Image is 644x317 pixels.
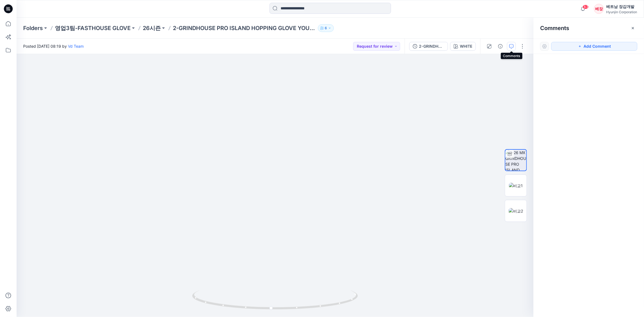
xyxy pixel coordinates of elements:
button: WHITE [450,42,476,51]
div: 베장 [594,4,604,14]
img: 2-26 MX GRINDHOUSE PRO ISLAND HOPPING GLOVE YOUTH [505,150,526,171]
span: 63 [583,5,589,9]
button: 2-GRINDHOUSE PRO ISLAND HOPPING GLOVE YOUTH [409,42,448,51]
a: Folders [23,24,43,32]
button: 6 [318,24,334,32]
div: 2-GRINDHOUSE PRO ISLAND HOPPING GLOVE YOUTH [419,43,444,49]
p: 2-GRINDHOUSE PRO ISLAND HOPPING GLOVE YOUTH [173,24,316,32]
p: 6 [325,25,327,31]
button: Details [496,42,505,51]
a: 26시즌 [143,24,161,32]
div: WHITE [460,43,472,49]
a: Vd Team [68,44,84,49]
img: 비교1 [509,183,523,189]
img: 비교2 [509,208,523,214]
span: Posted [DATE] 08:19 by [23,43,84,49]
h2: Comments [540,25,569,31]
div: 베트남 장갑개발 [606,3,637,10]
a: 영업3팀-FASTHOUSE GLOVE [55,24,131,32]
div: Hyunjin Corporation [606,10,637,14]
button: Add Comment [551,42,637,51]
